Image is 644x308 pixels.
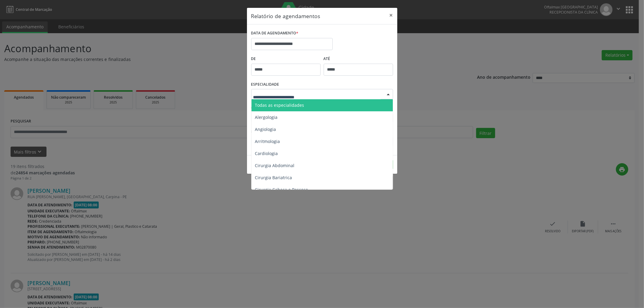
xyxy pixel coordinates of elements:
[255,163,295,168] span: Cirurgia Abdominal
[385,8,397,23] button: Close
[255,114,278,120] span: Alergologia
[255,151,278,156] span: Cardiologia
[255,102,304,108] span: Todas as especialidades
[255,138,280,144] span: Arritmologia
[324,54,393,64] label: ATÉ
[255,126,276,132] span: Angiologia
[251,80,279,89] label: ESPECIALIDADE
[251,29,299,38] label: DATA DE AGENDAMENTO
[251,54,321,64] label: De
[255,175,292,180] span: Cirurgia Bariatrica
[255,187,308,192] span: Cirurgia Cabeça e Pescoço
[251,12,320,20] h5: Relatório de agendamentos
